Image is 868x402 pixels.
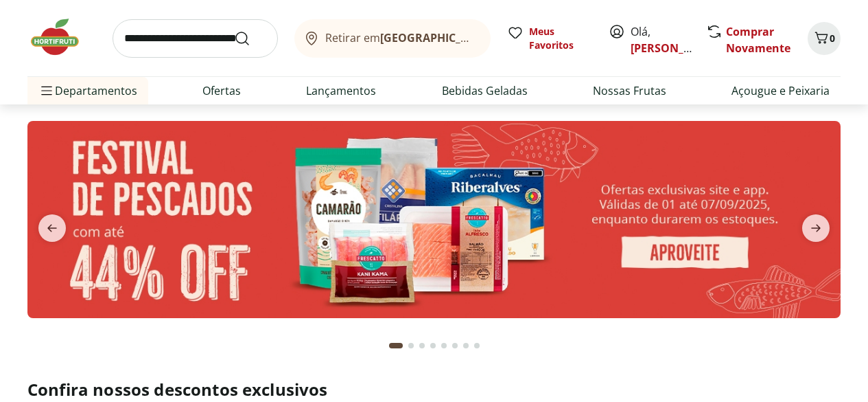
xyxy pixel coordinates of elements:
input: search [113,19,278,58]
button: Submit Search [234,30,267,47]
button: Go to page 7 from fs-carousel [460,329,471,362]
button: Current page from fs-carousel [386,329,406,362]
b: [GEOGRAPHIC_DATA]/[GEOGRAPHIC_DATA] [380,30,611,45]
h2: Confira nossos descontos exclusivos [27,379,841,401]
a: [PERSON_NAME] [631,41,720,56]
button: Go to page 2 from fs-carousel [406,329,417,362]
img: Hortifruti [27,16,96,58]
button: next [791,214,841,242]
button: Go to page 3 from fs-carousel [417,329,427,362]
button: Go to page 6 from fs-carousel [449,329,460,362]
a: Meus Favoritos [507,25,592,52]
span: Meus Favoritos [529,25,592,52]
a: Comprar Novamente [726,24,790,56]
span: Olá, [631,23,692,56]
button: Retirar em[GEOGRAPHIC_DATA]/[GEOGRAPHIC_DATA] [294,19,491,58]
span: Departamentos [38,74,137,107]
a: Ofertas [202,82,241,99]
button: Go to page 8 from fs-carousel [471,329,482,362]
span: Retirar em [325,32,477,44]
img: pescados [27,121,841,318]
a: Açougue e Peixaria [731,82,830,99]
button: Menu [38,74,55,107]
a: Bebidas Geladas [442,82,528,99]
a: Nossas Frutas [593,82,666,99]
button: Go to page 5 from fs-carousel [438,329,449,362]
button: previous [27,214,77,242]
button: Carrinho [808,22,841,55]
span: 0 [830,32,835,45]
button: Go to page 4 from fs-carousel [427,329,438,362]
a: Lançamentos [306,82,376,99]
